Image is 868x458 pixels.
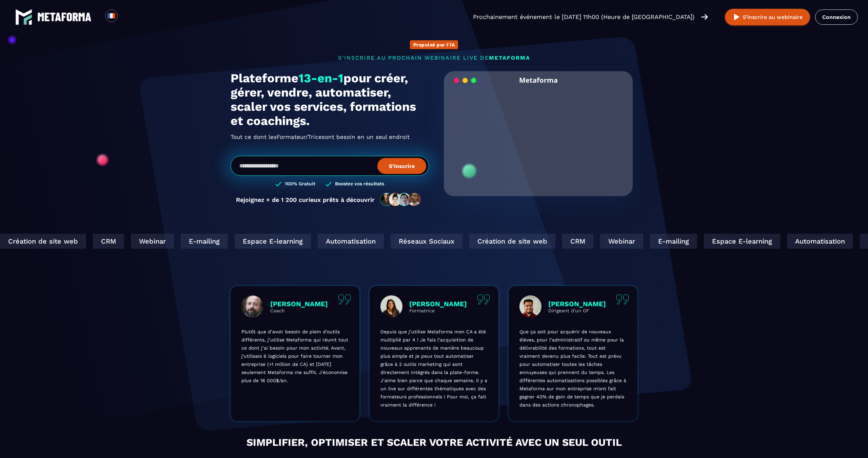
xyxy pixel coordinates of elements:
[519,295,541,317] img: profile
[84,234,115,249] div: CRM
[815,9,858,25] a: Connexion
[159,435,709,450] h2: Simplifier, optimiser et scaler votre activité avec un seul outil
[641,234,688,249] div: E-mailing
[309,234,375,249] div: Automatisation
[172,234,219,249] div: E-mailing
[377,158,426,174] button: S’inscrire
[413,42,455,47] p: Propulsé par l'IA
[725,9,810,25] button: S’inscrire au webinaire
[270,308,328,313] p: Coach
[519,328,627,409] p: Que ça soit pour acquérir de nouveaux élèves, pour l’administratif ou même pour la délivrabilité ...
[477,294,490,305] img: quote
[460,234,547,249] div: Création de site web
[338,294,351,305] img: quote
[107,12,116,20] img: fr
[732,13,741,21] img: play
[449,89,628,178] video: Your browser does not support the video tag.
[591,234,634,249] div: Webinar
[548,300,606,308] p: [PERSON_NAME]
[241,295,263,317] img: profile
[778,234,844,249] div: Automatisation
[236,196,375,203] p: Rejoignez + de 1 200 curieux prêts à découvrir
[409,308,467,313] p: Formatrice
[226,234,302,249] div: Espace E-learning
[616,294,629,305] img: quote
[277,131,325,142] span: Formateur/Trices
[378,192,423,207] img: community-people
[553,234,585,249] div: CRM
[519,71,558,89] h2: Metaforma
[335,181,384,187] h3: Boostez vos résultats
[548,308,606,313] p: Dirigeant d'un OF
[298,71,343,85] span: 13-en-1
[473,12,694,22] p: Prochainement événement le [DATE] 11h00 (Heure de [GEOGRAPHIC_DATA])
[701,13,708,21] img: arrow-right
[695,234,771,249] div: Espace E-learning
[118,9,134,24] div: Search for option
[231,55,637,61] p: s'inscrire au prochain webinaire live de
[409,300,467,308] p: [PERSON_NAME]
[489,55,530,61] span: METAFORMA
[15,8,32,25] img: logo
[241,328,349,384] p: Plutôt que d’avoir besoin de plein d’outils différents, j’utilise Metaforma qui réunit tout ce do...
[122,234,165,249] div: Webinar
[380,328,488,409] p: Depuis que j’utilise Metaforma mon CA a été multiplié par 4 ! Je fais l’acquisition de nouveaux a...
[231,131,429,142] h2: Tout ce dont les ont besoin en un seul endroit
[325,181,332,187] img: checked
[382,234,454,249] div: Réseaux Sociaux
[231,71,429,128] h1: Plateforme pour créer, gérer, vendre, automatiser, scaler vos services, formations et coachings.
[454,77,476,84] img: loading
[380,295,402,317] img: profile
[285,181,315,187] h3: 100% Gratuit
[275,181,281,187] img: checked
[123,13,129,21] input: Search for option
[270,300,328,308] p: [PERSON_NAME]
[37,13,92,21] img: logo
